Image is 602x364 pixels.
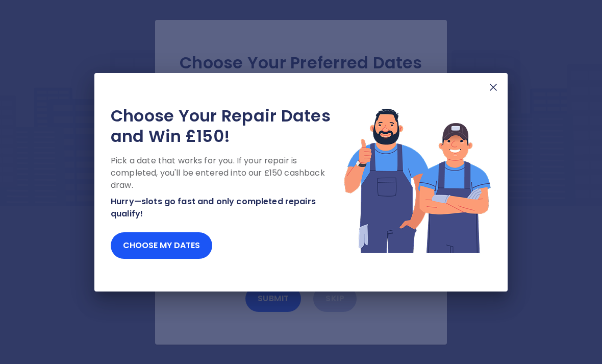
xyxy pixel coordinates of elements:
img: X Mark [487,81,499,93]
p: Hurry—slots go fast and only completed repairs qualify! [111,196,343,220]
p: Pick a date that works for you. If your repair is completed, you'll be entered into our £150 cash... [111,155,343,191]
button: Choose my dates [111,232,212,259]
img: Lottery [343,106,491,255]
h2: Choose Your Repair Dates and Win £150! [111,106,343,147]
